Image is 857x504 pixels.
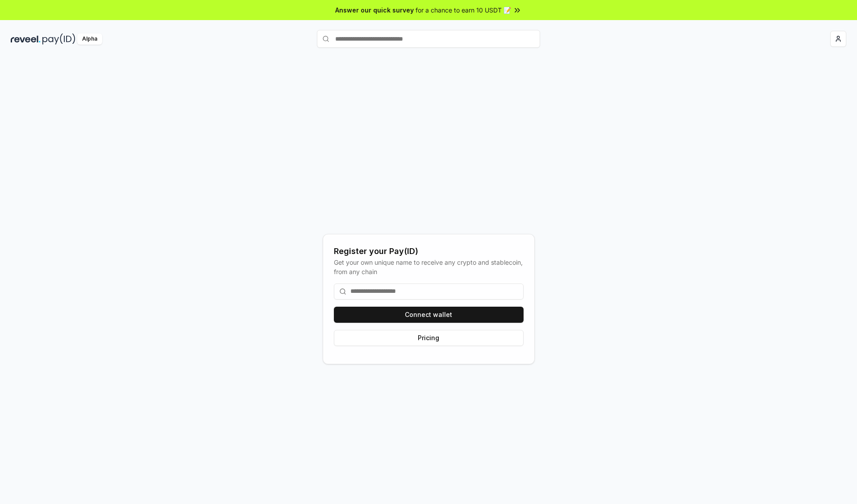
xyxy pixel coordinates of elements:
img: pay_id [42,33,75,45]
span: for a chance to earn 10 USDT 📝 [416,5,511,15]
div: Get your own unique name to receive any crypto and stablecoin, from any chain [334,258,524,276]
button: Pricing [334,330,524,346]
div: Alpha [77,33,102,45]
button: Connect wallet [334,307,524,323]
div: Register your Pay(ID) [334,245,524,258]
img: reveel_dark [11,33,41,45]
span: Answer our quick survey [335,5,414,15]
